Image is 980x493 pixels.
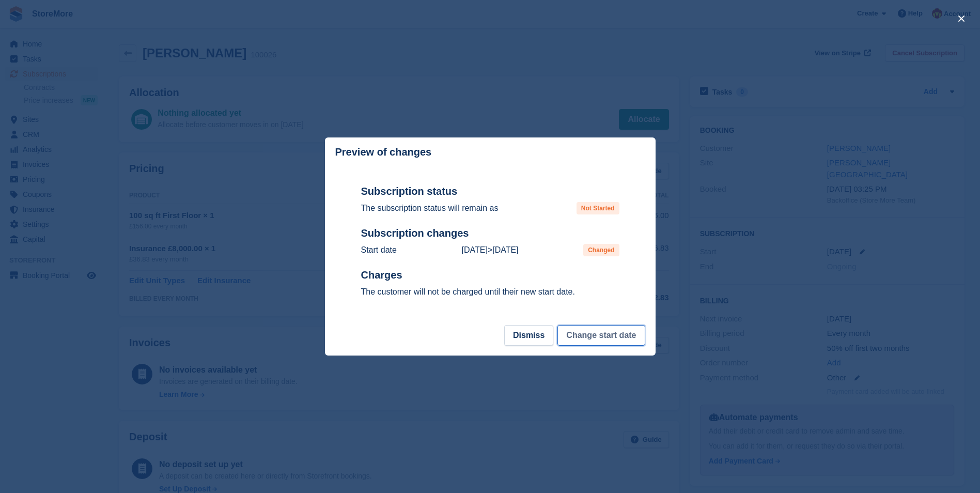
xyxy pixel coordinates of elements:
[361,244,397,256] p: Start date
[335,146,432,158] p: Preview of changes
[461,245,487,254] time: 2025-08-19 23:00:00 UTC
[361,286,619,298] p: The customer will not be charged until their new start date.
[953,10,970,27] button: close
[361,227,619,240] h2: Subscription changes
[461,244,518,256] p: >
[361,202,499,214] p: The subscription status will remain as
[577,202,619,214] span: Not Started
[557,325,645,346] button: Change start date
[492,245,518,254] time: 2025-09-09 23:00:00 UTC
[361,185,619,198] h2: Subscription status
[583,244,619,256] span: Changed
[361,269,619,282] h2: Charges
[504,325,553,346] button: Dismiss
